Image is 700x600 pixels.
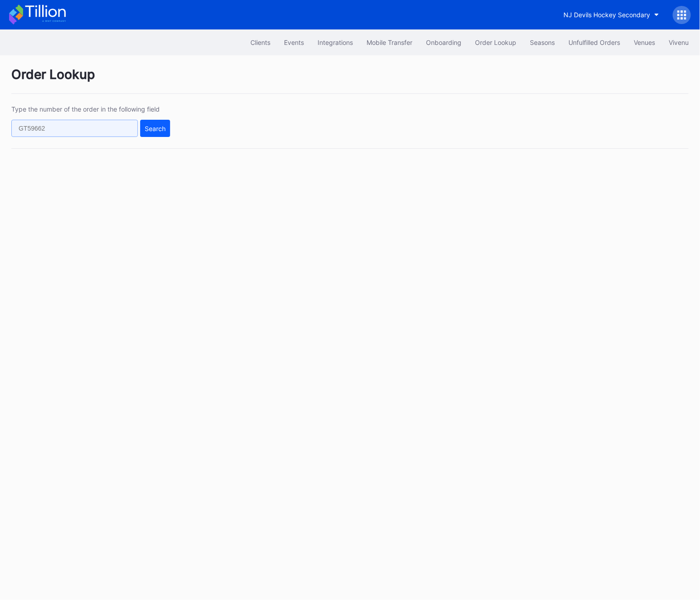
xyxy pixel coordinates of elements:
div: Mobile Transfer [367,39,412,46]
div: Onboarding [426,39,461,46]
div: Vivenu [669,39,689,46]
div: Search [145,125,166,132]
button: Search [140,120,170,137]
button: Clients [244,34,277,51]
input: GT59662 [11,120,138,137]
div: NJ Devils Hockey Secondary [563,11,650,19]
div: Unfulfilled Orders [568,39,620,46]
button: Unfulfilled Orders [562,34,627,51]
button: Seasons [523,34,562,51]
button: Integrations [311,34,360,51]
button: Onboarding [419,34,468,51]
div: Venues [634,39,655,46]
div: Seasons [530,39,555,46]
div: Order Lookup [475,39,516,46]
div: Events [284,39,304,46]
div: Type the number of the order in the following field [11,105,170,113]
button: Venues [627,34,662,51]
button: Order Lookup [468,34,523,51]
button: Vivenu [662,34,695,51]
div: Integrations [318,39,353,46]
button: Events [277,34,311,51]
button: Mobile Transfer [360,34,419,51]
div: Clients [250,39,270,46]
div: Order Lookup [11,67,689,94]
button: NJ Devils Hockey Secondary [557,6,666,23]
